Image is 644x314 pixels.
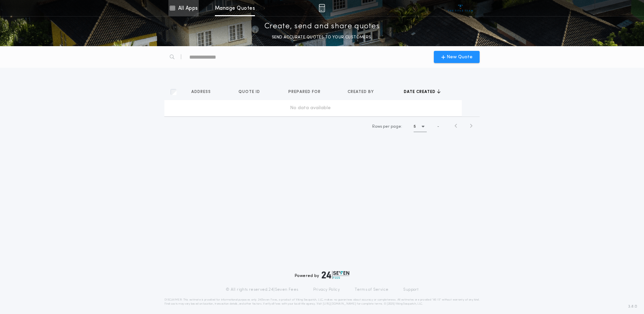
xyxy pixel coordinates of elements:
[628,304,637,310] span: 3.8.0
[272,34,372,41] p: SEND ACCURATE QUOTES TO YOUR CUSTOMERS.
[264,21,380,32] p: Create, send and share quotes
[323,303,356,305] a: [URL][DOMAIN_NAME]
[164,298,480,306] p: DISCLAIMER: This estimate is provided for informational purposes only. 24|Seven Fees, a product o...
[414,121,427,132] button: 5
[238,89,265,95] button: Quote ID
[295,271,349,279] div: Powered by
[313,287,340,292] a: Privacy Policy
[288,89,322,95] span: Prepared for
[348,89,375,95] span: Created by
[404,89,441,95] button: Date created
[238,89,261,95] span: Quote ID
[403,287,418,292] a: Support
[348,89,379,95] button: Created by
[404,89,437,95] span: Date created
[226,287,298,292] p: © All rights reserved. 24|Seven Fees
[191,89,216,95] button: Address
[447,54,473,61] span: New Quote
[322,271,349,279] img: logo
[191,89,212,95] span: Address
[167,105,454,112] div: No data available
[319,4,325,12] img: img
[414,123,416,130] h1: 5
[437,124,439,130] span: -
[355,287,388,292] a: Terms of Service
[448,5,473,11] img: vs-icon
[372,125,402,129] span: Rows per page:
[434,51,480,63] button: New Quote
